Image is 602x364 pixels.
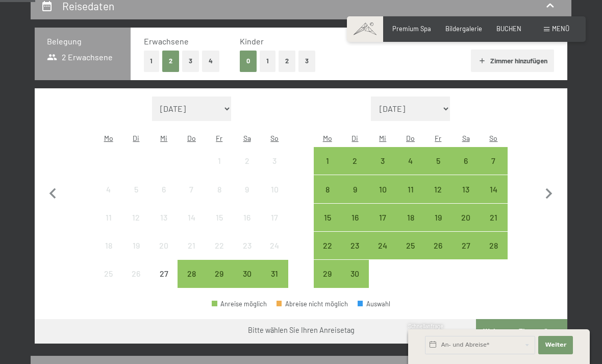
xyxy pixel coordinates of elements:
[178,204,205,231] div: Anreise nicht möglich
[206,147,233,175] div: Anreise nicht möglich
[261,204,288,231] div: Anreise nicht möglich
[452,147,480,175] div: Sat Sep 06 2025
[94,232,122,259] div: Anreise nicht möglich
[480,204,507,231] div: Anreise möglich
[424,147,452,175] div: Anreise möglich
[445,25,482,33] span: Bildergalerie
[369,147,396,175] div: Wed Sep 03 2025
[396,204,424,231] div: Anreise möglich
[94,175,122,203] div: Anreise nicht möglich
[262,157,287,182] div: 3
[261,204,288,231] div: Sun Aug 17 2025
[323,134,332,142] abbr: Montag
[315,157,340,182] div: 1
[341,204,369,231] div: Tue Sep 16 2025
[234,241,260,267] div: 23
[379,134,386,142] abbr: Mittwoch
[352,134,358,142] abbr: Dienstag
[95,270,121,295] div: 25
[341,147,369,175] div: Anreise möglich
[314,175,341,203] div: Anreise möglich
[233,260,261,287] div: Anreise möglich
[341,175,369,203] div: Anreise möglich
[94,232,122,259] div: Mon Aug 18 2025
[94,204,122,231] div: Anreise nicht möglich
[480,232,507,259] div: Sun Sep 28 2025
[369,204,396,231] div: Wed Sep 17 2025
[179,241,204,267] div: 21
[123,213,149,239] div: 12
[178,175,205,203] div: Anreise nicht möglich
[234,213,260,239] div: 16
[151,213,177,239] div: 13
[233,147,261,175] div: Sat Aug 02 2025
[150,175,178,203] div: Wed Aug 06 2025
[545,341,566,349] span: Weiter
[314,204,341,231] div: Anreise möglich
[315,185,340,211] div: 8
[396,175,424,203] div: Thu Sep 11 2025
[179,270,204,295] div: 28
[314,147,341,175] div: Anreise möglich
[298,51,315,71] button: 3
[262,241,287,267] div: 24
[150,204,178,231] div: Anreise nicht möglich
[370,185,395,211] div: 10
[261,232,288,259] div: Anreise nicht möglich
[233,232,261,259] div: Anreise nicht möglich
[178,232,205,259] div: Thu Aug 21 2025
[406,134,415,142] abbr: Donnerstag
[94,260,122,287] div: Mon Aug 25 2025
[314,260,341,287] div: Anreise möglich
[471,50,554,72] button: Zimmer hinzufügen
[261,175,288,203] div: Anreise nicht möglich
[151,185,177,211] div: 6
[424,204,452,231] div: Anreise möglich
[369,232,396,259] div: Wed Sep 24 2025
[314,260,341,287] div: Mon Sep 29 2025
[396,204,424,231] div: Thu Sep 18 2025
[260,51,275,71] button: 1
[358,301,390,307] div: Auswahl
[341,260,369,287] div: Anreise möglich
[206,232,233,259] div: Anreise nicht möglich
[315,270,340,295] div: 29
[341,232,369,259] div: Anreise möglich
[424,175,452,203] div: Anreise möglich
[216,134,222,142] abbr: Freitag
[150,232,178,259] div: Anreise nicht möglich
[47,52,113,63] span: 2 Erwachsene
[424,232,452,259] div: Fri Sep 26 2025
[452,232,480,259] div: Sat Sep 27 2025
[233,232,261,259] div: Sat Aug 23 2025
[397,157,423,182] div: 4
[270,134,279,142] abbr: Sonntag
[261,260,288,287] div: Sun Aug 31 2025
[396,175,424,203] div: Anreise möglich
[178,260,205,287] div: Anreise möglich
[424,147,452,175] div: Fri Sep 05 2025
[397,185,423,211] div: 11
[453,241,479,267] div: 27
[207,213,232,239] div: 15
[122,232,150,259] div: Anreise nicht möglich
[206,260,233,287] div: Fri Aug 29 2025
[397,213,423,239] div: 18
[452,232,480,259] div: Anreise möglich
[480,175,507,203] div: Sun Sep 14 2025
[150,232,178,259] div: Wed Aug 20 2025
[489,134,497,142] abbr: Sonntag
[369,175,396,203] div: Wed Sep 10 2025
[481,185,506,211] div: 14
[369,147,396,175] div: Anreise möglich
[178,175,205,203] div: Thu Aug 07 2025
[162,51,179,71] button: 2
[240,51,257,71] button: 0
[150,175,178,203] div: Anreise nicht möglich
[207,185,232,211] div: 8
[233,260,261,287] div: Sat Aug 30 2025
[95,241,121,267] div: 18
[342,241,368,267] div: 23
[480,232,507,259] div: Anreise möglich
[369,204,396,231] div: Anreise möglich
